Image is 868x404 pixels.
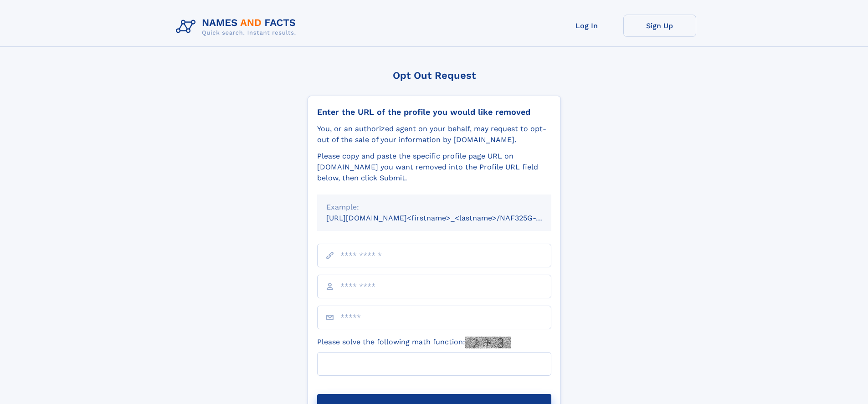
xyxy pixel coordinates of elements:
[326,214,569,222] small: [URL][DOMAIN_NAME]<firstname>_<lastname>/NAF325G-xxxxxxxx
[623,15,696,37] a: Sign Up
[317,123,551,145] div: You, or an authorized agent on your behalf, may request to opt-out of the sale of your informatio...
[172,15,303,39] img: Logo Names and Facts
[317,151,551,184] div: Please copy and paste the specific profile page URL on [DOMAIN_NAME] you want removed into the Pr...
[317,337,511,348] label: Please solve the following math function:
[308,70,561,81] div: Opt Out Request
[317,107,551,117] div: Enter the URL of the profile you would like removed
[550,15,623,37] a: Log In
[326,202,542,213] div: Example:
